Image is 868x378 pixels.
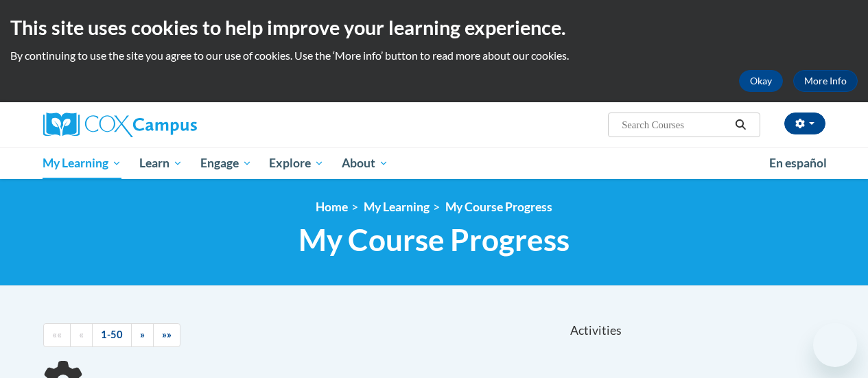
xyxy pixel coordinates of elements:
[364,200,430,214] a: My Learning
[43,155,121,172] span: My Learning
[760,149,836,178] a: En español
[739,70,783,92] button: Okay
[620,117,730,133] input: Search Courses
[34,147,131,179] a: My Learning
[269,155,324,172] span: Explore
[298,222,570,258] span: My Course Progress
[153,323,180,347] a: End
[162,329,172,340] span: »»
[342,155,388,172] span: About
[70,323,93,347] a: Previous
[10,14,858,41] h2: This site uses cookies to help improve your learning experience.
[570,323,622,338] span: Activities
[200,155,252,172] span: Engage
[139,155,183,172] span: Learn
[43,113,290,137] a: Cox Campus
[730,117,751,133] button: Search
[445,200,552,214] a: My Course Progress
[191,147,261,179] a: Engage
[52,329,62,340] span: ««
[333,147,397,179] a: About
[92,323,132,347] a: 1-50
[813,323,857,367] iframe: Button to launch messaging window
[43,113,197,137] img: Cox Campus
[316,200,348,214] a: Home
[140,329,145,340] span: »
[793,70,858,92] a: More Info
[784,113,825,134] button: Account Settings
[10,48,858,63] p: By continuing to use the site you agree to our use of cookies. Use the ‘More info’ button to read...
[260,147,333,179] a: Explore
[769,156,827,170] span: En español
[79,329,84,340] span: «
[131,323,154,347] a: Next
[33,147,836,179] div: Main menu
[130,147,191,179] a: Learn
[43,323,71,347] a: Begining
